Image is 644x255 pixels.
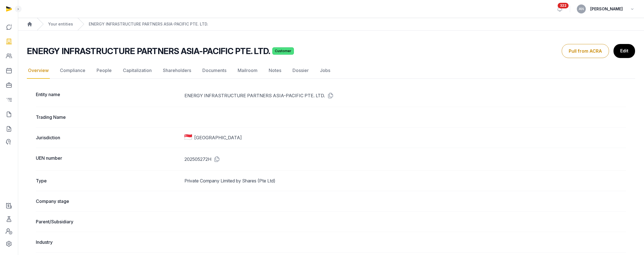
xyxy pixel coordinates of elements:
[89,21,208,27] a: ENERGY INFRASTRUCTURE PARTNERS ASIA-PACIFIC PTE. LTD.
[272,47,294,55] span: Customer
[36,114,180,120] dt: Trading Name
[184,155,626,164] dd: 202505272H
[184,177,626,184] dd: Private Company Limited by Shares (Pte Ltd)
[162,62,192,79] a: Shareholders
[36,91,180,100] dt: Entity name
[319,62,331,79] a: Jobs
[36,134,180,141] dt: Jurisdiction
[201,62,228,79] a: Documents
[36,198,180,205] dt: Company stage
[95,62,113,79] a: People
[268,62,282,79] a: Notes
[18,18,644,31] nav: Breadcrumb
[122,62,153,79] a: Capitalization
[27,46,270,56] h2: ENERGY INFRASTRUCTURE PARTNERS ASIA-PACIFIC PTE. LTD.
[577,4,586,13] button: AN
[579,7,584,11] span: AN
[36,177,180,184] dt: Type
[184,91,626,100] dd: ENERGY INFRASTRUCTURE PARTNERS ASIA-PACIFIC PTE. LTD.
[36,239,180,245] dt: Industry
[48,21,73,27] a: Your entities
[613,44,635,58] a: Edit
[590,6,623,12] span: [PERSON_NAME]
[59,62,86,79] a: Compliance
[27,62,50,79] a: Overview
[558,3,569,8] span: 322
[27,62,635,79] nav: Tabs
[562,44,609,58] button: Pull from ACRA
[36,155,180,164] dt: UEN number
[36,218,180,225] dt: Parent/Subsidiary
[291,62,310,79] a: Dossier
[194,134,242,141] span: [GEOGRAPHIC_DATA]
[236,62,259,79] a: Mailroom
